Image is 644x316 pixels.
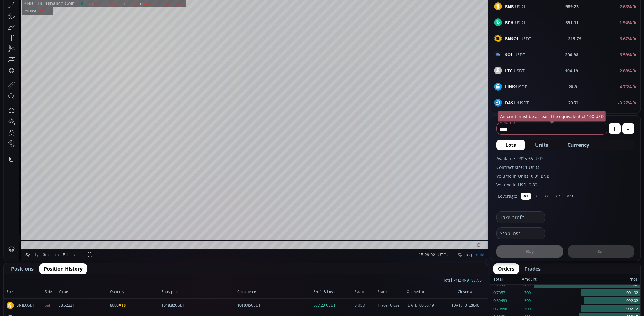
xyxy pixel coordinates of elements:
[45,303,57,308] span: Sell
[505,51,525,58] span: :USDT
[521,193,531,200] button: ✕1
[535,141,548,149] span: Units
[496,164,634,170] label: Contract size: 1 Units
[622,123,634,134] button: -
[407,289,445,295] span: Opened at
[534,281,640,289] div: 991.82
[113,3,131,8] div: Indicators
[505,19,526,26] span: :USDT
[496,173,634,179] label: Volume in Units: 0.01 BNB
[110,289,160,295] span: Quantity
[568,141,589,149] span: Currency
[39,265,45,270] div: 3m
[493,289,505,297] div: 0.7057
[161,303,175,308] b: 1018.82
[30,14,39,19] div: 1h
[22,265,26,270] div: 5y
[618,100,632,106] b: -3.27%
[16,303,35,308] span: :USDT
[524,297,531,305] div: 600
[11,265,34,272] span: Positions
[415,265,444,270] span: 15:29:02 (UTC)
[355,289,376,295] span: Swap
[618,84,632,90] b: -4.76%
[506,141,516,149] span: Lots
[413,262,446,274] button: 15:29:02 (UTC)
[314,303,353,308] span: 657.23 USDT
[44,265,83,272] span: Position History
[7,289,43,295] span: Pair
[505,68,512,74] b: LTC
[460,262,470,274] div: Toggle Log Scale
[51,3,56,8] div: 1 h
[505,52,513,58] b: SOL
[120,15,122,19] div: L
[161,303,236,308] span: USDT
[553,193,564,200] button: ✕5
[452,262,460,274] div: Toggle Percentage
[558,140,598,150] button: Currency
[35,22,47,26] div: 4.017K
[136,15,139,19] div: C
[493,281,507,289] div: 4.13381
[20,22,33,26] div: Volume
[532,193,542,200] button: ✕2
[153,15,181,19] div: −3.69 (−0.37%)
[161,289,236,295] span: Entry price
[463,265,468,270] div: log
[106,15,118,19] div: 996.86
[618,52,632,58] b: -6.59%
[49,265,55,270] div: 1m
[60,265,64,270] div: 5d
[447,303,485,308] span: [DATE] 01:28:40
[89,15,101,19] div: 995.91
[534,297,640,305] div: 992.02
[378,303,405,308] span: Trader Close
[522,281,531,289] div: 4100
[237,289,312,295] span: Close price
[493,263,519,274] button: Orders
[537,275,637,283] div: Price
[5,81,10,87] div: 
[496,182,634,188] label: Volume in USD: 9.89
[564,193,577,200] button: ✕10
[534,305,640,313] div: 992.12
[505,100,529,106] span: :USDT
[524,305,531,313] div: 700
[568,35,581,42] b: 215.79
[237,303,251,308] b: 1010.45
[498,265,514,272] span: Orders
[378,289,405,295] span: Status
[59,303,108,308] span: 78.52221
[122,15,135,19] div: 991.68
[407,303,445,308] span: [DATE] 00:56:49
[39,14,71,19] div: Binance Coin
[524,289,531,297] div: 700
[505,84,515,90] b: LINK
[565,67,578,74] b: 104.19
[81,3,99,8] div: Compare
[31,265,35,270] div: 1y
[505,35,531,42] span: :USDT
[609,123,621,134] button: +
[498,111,606,122] div: Amount must be at least the equivalent of 100 USD
[505,67,525,74] span: :USDT
[522,275,537,283] div: Amount
[447,289,485,295] span: Closed at
[119,303,126,308] b: ✕10
[20,14,30,19] div: BNB
[493,305,507,313] div: 0.70556
[110,303,160,308] span: 8000
[498,193,517,199] label: Leverage:
[14,248,17,256] div: Hide Drawings Toolbar
[618,68,632,74] b: -2.88%
[542,193,553,200] button: ✕3
[526,140,557,150] button: Units
[237,303,312,308] span: USDT
[505,20,514,25] b: BCH
[103,15,106,19] div: H
[565,19,579,26] b: 551.11
[568,100,579,106] b: 20.71
[505,36,519,41] b: BNSOL
[68,265,73,270] div: 1d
